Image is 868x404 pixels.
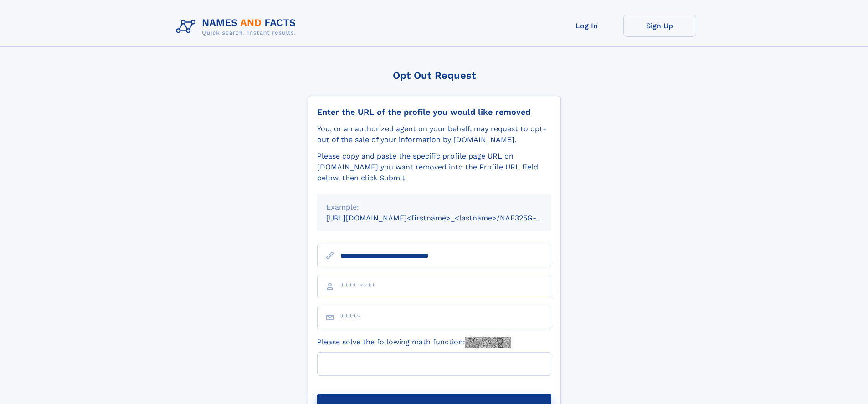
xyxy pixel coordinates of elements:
div: Please copy and paste the specific profile page URL on [DOMAIN_NAME] you want removed into the Pr... [317,151,551,184]
a: Sign Up [623,15,696,37]
div: Opt Out Request [308,70,561,81]
div: You, or an authorized agent on your behalf, may request to opt-out of the sale of your informatio... [317,123,551,145]
div: Enter the URL of the profile you would like removed [317,107,551,117]
a: Log In [550,15,623,37]
small: [URL][DOMAIN_NAME]<firstname>_<lastname>/NAF325G-xxxxxxxx [326,214,569,222]
label: Please solve the following math function: [317,337,511,348]
img: Logo Names and Facts [172,15,303,39]
div: Example: [326,202,542,213]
